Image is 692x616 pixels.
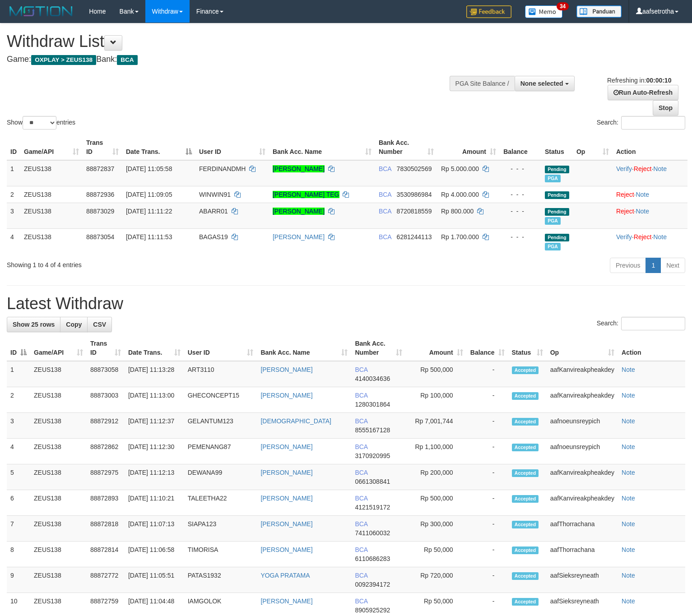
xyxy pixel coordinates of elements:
div: - - - [503,190,538,199]
td: - [467,413,508,439]
td: 7 [7,516,30,542]
a: Show 25 rows [7,317,60,332]
span: Accepted [512,469,539,477]
span: Accepted [512,521,539,528]
td: 4 [7,228,20,254]
td: 3 [7,413,30,439]
span: 88872936 [86,191,114,198]
td: aafThorrachana [547,542,618,567]
td: · · [613,160,687,186]
th: Game/API: activate to sort column ascending [30,335,87,361]
h1: Latest Withdraw [7,295,685,313]
span: Rp 800.000 [441,208,474,215]
td: - [467,490,508,516]
a: [PERSON_NAME] [260,469,312,476]
td: GELANTUM123 [184,413,257,439]
img: Feedback.jpg [466,5,511,18]
td: Rp 300,000 [406,516,466,542]
td: [DATE] 11:13:28 [125,361,184,387]
input: Search: [621,317,685,330]
td: Rp 7,001,744 [406,413,466,439]
td: 1 [7,361,30,387]
td: Rp 100,000 [406,387,466,413]
th: Status: activate to sort column ascending [508,335,547,361]
th: Balance [500,134,541,160]
td: 6 [7,490,30,516]
td: aafThorrachana [547,516,618,542]
div: PGA Site Balance / [450,76,515,91]
span: 34 [557,2,569,10]
td: 88872772 [87,567,125,593]
span: Accepted [512,572,539,580]
div: - - - [503,164,538,173]
span: Copy 0661308841 to clipboard [355,478,390,485]
span: [DATE] 11:11:53 [126,233,172,241]
td: 2 [7,387,30,413]
span: BAGAS19 [199,233,228,241]
th: User ID: activate to sort column ascending [195,134,269,160]
a: [PERSON_NAME] [260,443,312,450]
td: SIAPA123 [184,516,257,542]
td: ZEUS138 [30,516,87,542]
a: Verify [616,165,632,172]
span: BCA [355,443,367,450]
td: - [467,439,508,464]
td: ZEUS138 [30,361,87,387]
span: Copy [66,321,82,328]
a: CSV [87,317,112,332]
td: 2 [7,186,20,203]
td: [DATE] 11:13:00 [125,387,184,413]
img: Button%20Memo.svg [525,5,563,18]
td: 88873003 [87,387,125,413]
td: aafKanvireakpheakdey [547,490,618,516]
span: Pending [545,191,569,199]
a: Reject [616,208,634,215]
td: [DATE] 11:12:30 [125,439,184,464]
td: ZEUS138 [20,228,83,254]
span: [DATE] 11:11:22 [126,208,172,215]
span: Marked by aafnoeunsreypich [545,243,561,250]
td: PATAS1932 [184,567,257,593]
span: Accepted [512,598,539,606]
h4: Game: Bank: [7,55,452,64]
td: TIMORISA [184,542,257,567]
td: DEWANA99 [184,464,257,490]
label: Search: [597,317,685,330]
a: [PERSON_NAME] [273,233,325,241]
a: Reject [634,165,652,172]
span: Copy 1280301864 to clipboard [355,401,390,408]
span: Show 25 rows [13,321,55,328]
span: Copy 3170920995 to clipboard [355,452,390,459]
td: ZEUS138 [30,567,87,593]
a: Next [660,258,685,273]
div: - - - [503,232,538,241]
th: Bank Acc. Number: activate to sort column ascending [351,335,406,361]
th: Date Trans.: activate to sort column descending [122,134,195,160]
td: 88873058 [87,361,125,387]
td: 8 [7,542,30,567]
span: Accepted [512,418,539,426]
td: Rp 200,000 [406,464,466,490]
td: · [613,203,687,228]
img: MOTION_logo.png [7,5,75,18]
th: Bank Acc. Number: activate to sort column ascending [375,134,437,160]
span: Accepted [512,444,539,451]
td: - [467,542,508,567]
th: Amount: activate to sort column ascending [406,335,466,361]
span: BCA [355,572,367,579]
span: Copy 8555167128 to clipboard [355,426,390,434]
span: BCA [355,392,367,399]
strong: 00:00:10 [646,77,671,84]
td: ZEUS138 [30,464,87,490]
span: Copy 7830502569 to clipboard [397,165,432,172]
th: User ID: activate to sort column ascending [184,335,257,361]
td: 88872912 [87,413,125,439]
span: Rp 5.000.000 [441,165,479,172]
span: CSV [93,321,106,328]
td: PEMENANG87 [184,439,257,464]
a: [PERSON_NAME] [260,495,312,502]
span: Marked by aafnoeunsreypich [545,175,561,182]
span: Copy 7411060032 to clipboard [355,529,390,537]
span: [DATE] 11:05:58 [126,165,172,172]
a: [PERSON_NAME] [260,520,312,528]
